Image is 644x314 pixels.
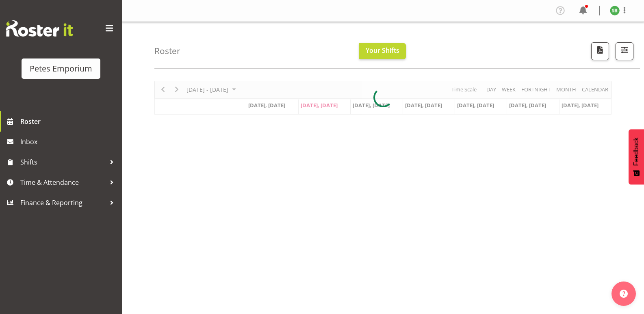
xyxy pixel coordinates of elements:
button: Your Shifts [359,43,406,59]
button: Filter Shifts [616,42,633,60]
button: Feedback - Show survey [629,129,644,184]
span: Roster [20,115,118,128]
span: Inbox [20,136,118,148]
span: Your Shifts [366,46,399,55]
img: help-xxl-2.png [620,290,628,298]
span: Feedback [633,137,640,166]
span: Shifts [20,156,106,168]
img: stephanie-burden9828.jpg [610,6,620,15]
span: Time & Attendance [20,176,106,188]
div: Petes Emporium [30,63,92,75]
span: Finance & Reporting [20,197,106,209]
img: Rosterit website logo [6,20,73,37]
h4: Roster [154,46,180,56]
button: Download a PDF of the roster according to the set date range. [591,42,609,60]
